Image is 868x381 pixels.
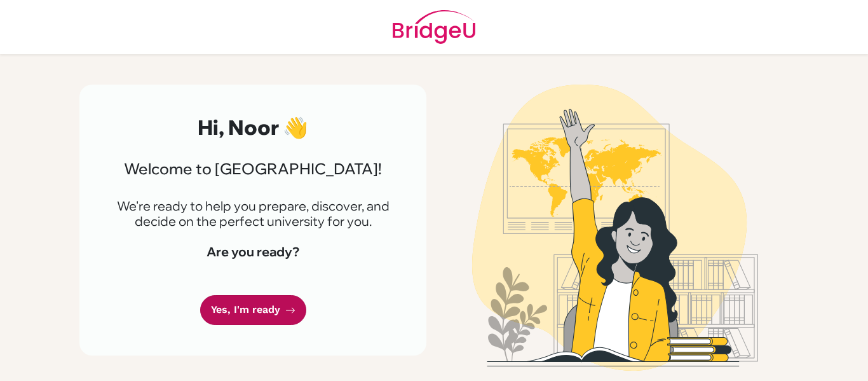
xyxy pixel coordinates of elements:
a: Yes, I'm ready [200,295,306,325]
h3: Welcome to [GEOGRAPHIC_DATA]! [110,160,396,178]
h4: Are you ready? [110,244,396,260]
p: We're ready to help you prepare, discover, and decide on the perfect university for you. [110,198,396,229]
h2: Hi, Noor 👋 [110,115,396,139]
